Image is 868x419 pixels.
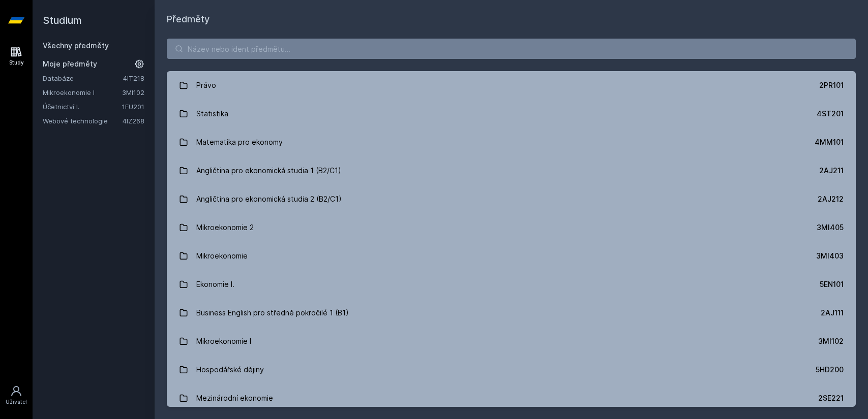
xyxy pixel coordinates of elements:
[6,398,27,406] div: Uživatel
[821,308,844,318] div: 2AJ111
[820,279,844,289] div: 5EN101
[167,71,856,100] a: Právo 2PR101
[196,75,216,95] div: Právo
[196,388,273,408] div: Mezinárodní ekonomie
[817,109,844,119] div: 4ST201
[167,242,856,270] a: Mikroekonomie 3MI403
[167,356,856,384] a: Hospodářské dějiny 5HD200
[816,365,844,375] div: 5HD200
[196,246,248,266] div: Mikroekonomie
[167,299,856,327] a: Business English pro středně pokročilé 1 (B1) 2AJ111
[818,393,844,403] div: 2SE221
[43,59,97,69] span: Moje předměty
[43,73,123,83] a: Databáze
[167,128,856,156] a: Matematika pro ekonomy 4MM101
[123,117,144,125] a: 4IZ268
[196,189,342,209] div: Angličtina pro ekonomická studia 2 (B2/C1)
[818,194,844,204] div: 2AJ212
[167,156,856,185] a: Angličtina pro ekonomická studia 1 (B2/C1) 2AJ211
[123,74,144,82] a: 4IT218
[167,12,856,26] h1: Předměty
[167,185,856,213] a: Angličtina pro ekonomická studia 2 (B2/C1) 2AJ212
[167,327,856,356] a: Mikroekonomie I 3MI102
[816,251,844,261] div: 3MI403
[196,303,349,323] div: Business English pro středně pokročilé 1 (B1)
[9,59,24,67] div: Study
[196,132,283,152] div: Matematika pro ekonomy
[196,360,264,380] div: Hospodářské dějiny
[122,103,144,111] a: 1FU201
[817,222,844,233] div: 3MI405
[196,331,251,351] div: Mikroekonomie I
[2,380,31,411] a: Uživatel
[196,274,234,295] div: Ekonomie I.
[43,116,123,126] a: Webové technologie
[167,270,856,299] a: Ekonomie I. 5EN101
[167,100,856,128] a: Statistika 4ST201
[43,87,122,98] a: Mikroekonomie I
[122,88,144,96] a: 3MI102
[819,80,844,90] div: 2PR101
[2,41,31,72] a: Study
[196,104,228,124] div: Statistika
[167,213,856,242] a: Mikroekonomie 2 3MI405
[196,160,341,181] div: Angličtina pro ekonomická studia 1 (B2/C1)
[43,41,109,50] a: Všechny předměty
[815,137,844,147] div: 4MM101
[167,39,856,59] input: Název nebo ident předmětu…
[43,102,122,112] a: Účetnictví I.
[196,217,254,238] div: Mikroekonomie 2
[819,166,844,176] div: 2AJ211
[167,384,856,412] a: Mezinárodní ekonomie 2SE221
[818,336,844,346] div: 3MI102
